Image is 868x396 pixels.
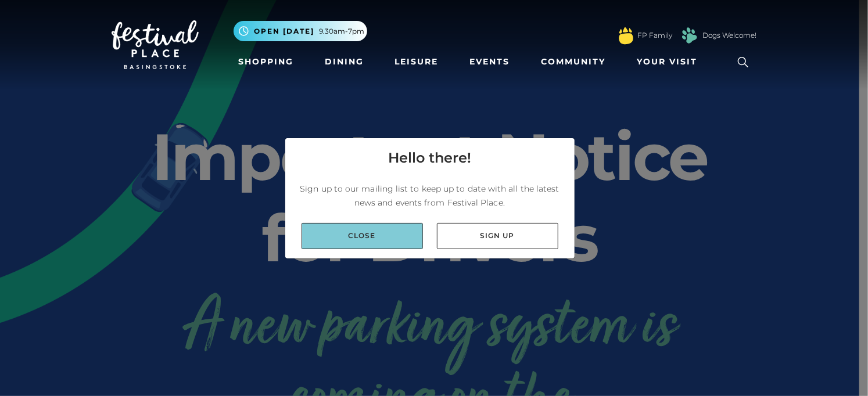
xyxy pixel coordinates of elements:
[388,147,471,168] h4: Hello there!
[112,20,199,69] img: Festival Place Logo
[637,30,672,41] a: FP Family
[320,51,368,73] a: Dining
[437,223,558,249] a: Sign up
[536,51,610,73] a: Community
[295,182,565,210] p: Sign up to our mailing list to keep up to date with all the latest news and events from Festival ...
[465,51,514,73] a: Events
[234,51,298,73] a: Shopping
[390,51,443,73] a: Leisure
[637,56,697,68] span: Your Visit
[254,26,314,37] span: Open [DATE]
[302,223,423,249] a: Close
[319,26,364,37] span: 9.30am-7pm
[234,21,367,41] button: Open [DATE] 9.30am-7pm
[702,30,756,41] a: Dogs Welcome!
[632,51,708,73] a: Your Visit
